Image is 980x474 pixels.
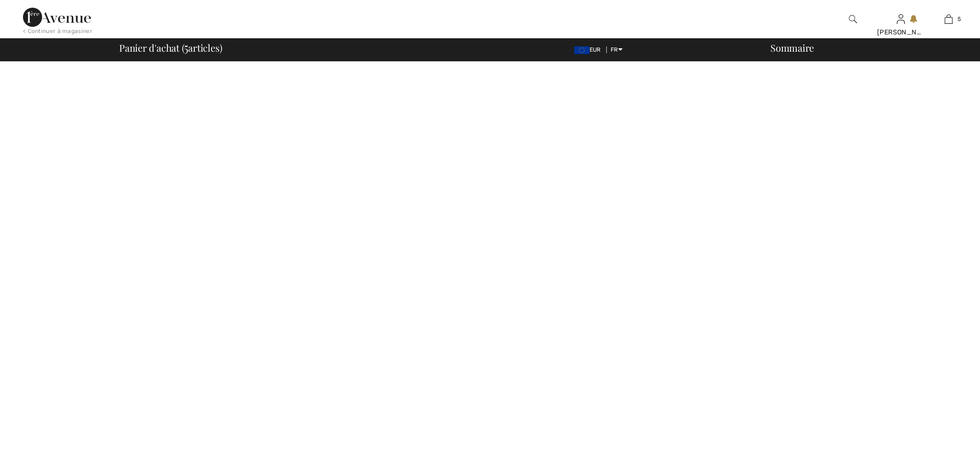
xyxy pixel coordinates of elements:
a: 5 [925,13,972,25]
img: recherche [849,13,857,25]
span: EUR [574,46,605,53]
div: < Continuer à magasiner [23,27,92,35]
span: 5 [958,15,961,23]
img: 1ère Avenue [23,8,91,27]
span: 5 [184,41,188,53]
img: Mes infos [897,13,905,25]
div: [PERSON_NAME] [877,27,924,37]
a: Se connecter [897,14,905,23]
span: FR [611,46,623,53]
img: Mon panier [945,13,953,25]
img: Euro [574,46,590,54]
span: Panier d'achat ( articles) [119,43,222,53]
div: Sommaire [759,43,974,53]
